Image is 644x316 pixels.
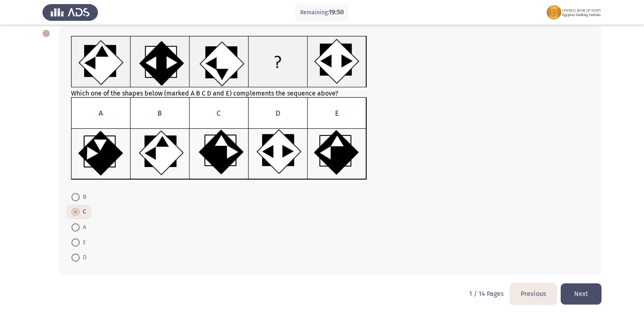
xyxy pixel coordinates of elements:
[510,283,557,304] button: load previous page
[80,238,86,247] span: E
[42,1,98,24] img: Assess Talent Management logo
[71,36,367,88] img: UkFYMDAxMDhBLnBuZzE2MjIwMzQ5MzczOTY=.png
[561,283,602,304] button: load next page
[546,1,602,24] img: Assessment logo of FOCUS Assessment 3 Modules EN
[80,207,86,217] span: C
[71,36,589,182] div: Which one of the shapes below (marked A B C D and E) complements the sequence above?
[80,253,87,263] span: D
[469,290,504,298] p: 1 / 14 Pages
[300,7,344,18] p: Remaining:
[329,8,344,16] span: 19:50
[80,223,86,232] span: A
[71,97,367,180] img: UkFYMDAxMDhCLnBuZzE2MjIwMzUwMjgyNzM=.png
[80,192,86,202] span: B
